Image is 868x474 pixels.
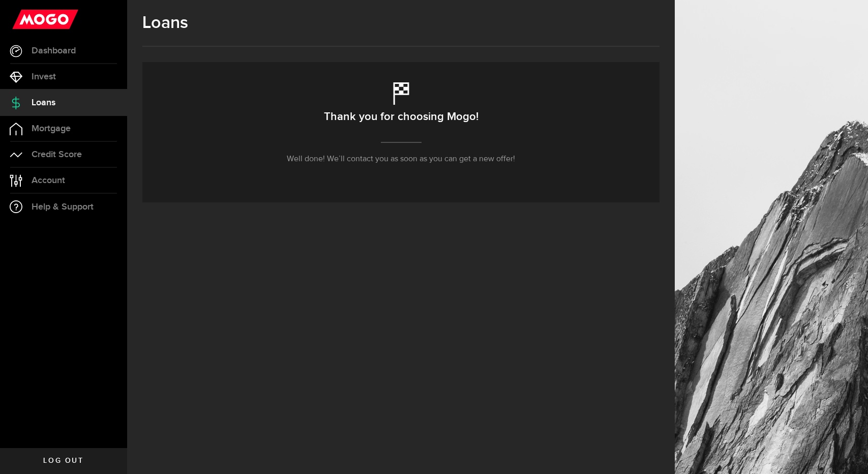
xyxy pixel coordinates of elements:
[32,176,65,185] span: Account
[32,124,71,133] span: Mortgage
[142,13,660,33] h1: Loans
[32,98,55,107] span: Loans
[287,153,515,165] p: Well done! We’ll contact you as soon as you can get a new offer!
[32,72,56,81] span: Invest
[324,106,478,128] h2: Thank you for choosing Mogo!
[43,457,83,464] span: Log out
[32,202,94,212] span: Help & Support
[32,150,82,159] span: Credit Score
[32,46,76,55] span: Dashboard
[825,431,868,474] iframe: LiveChat chat widget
